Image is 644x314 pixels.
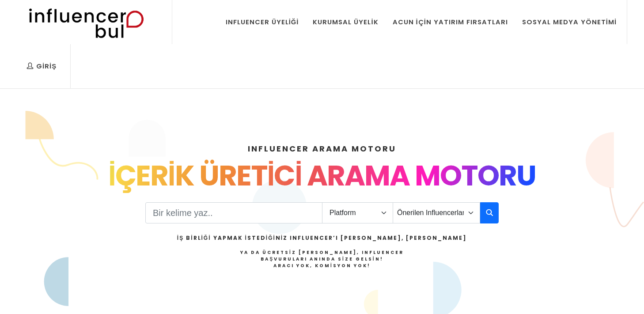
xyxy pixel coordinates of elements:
a: Giriş [20,44,63,88]
div: Giriş [27,61,57,71]
div: İÇERİK ÜRETİCİ ARAMA MOTORU [36,155,608,197]
div: Sosyal Medya Yönetimi [522,17,617,27]
div: Kurumsal Üyelik [313,17,378,27]
div: Influencer Üyeliği [226,17,299,27]
strong: Aracı Yok, Komisyon Yok! [273,262,371,269]
input: Search [145,202,322,223]
h2: İş Birliği Yapmak İstediğiniz Influencer’ı [PERSON_NAME], [PERSON_NAME] [177,234,467,242]
h4: INFLUENCER ARAMA MOTORU [36,143,608,155]
h4: Ya da Ücretsiz [PERSON_NAME], Influencer Başvuruları Anında Size Gelsin! [177,249,467,269]
div: Acun İçin Yatırım Fırsatları [393,17,508,27]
